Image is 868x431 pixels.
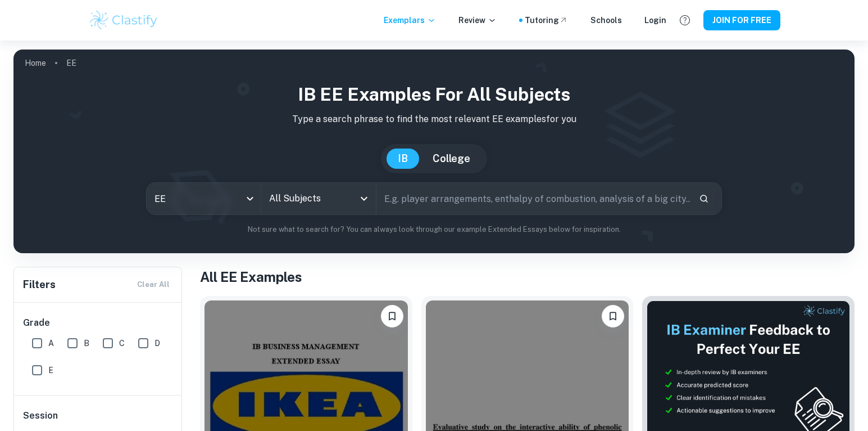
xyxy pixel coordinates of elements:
span: B [84,337,89,349]
img: profile cover [13,50,855,253]
p: Review [458,14,497,26]
h6: Filters [23,277,56,293]
a: Schools [590,14,622,26]
button: IB [387,149,419,169]
p: Exemplars [384,14,436,26]
h6: Grade [23,316,174,330]
p: Type a search phrase to find the most relevant EE examples for you [22,113,846,126]
span: E [48,364,53,376]
h1: All EE Examples [200,267,855,287]
button: Help and Feedback [675,11,694,30]
button: JOIN FOR FREE [703,10,780,30]
span: A [48,337,54,349]
button: Please log in to bookmark exemplars [381,305,403,327]
button: Search [694,189,714,208]
input: E.g. player arrangements, enthalpy of combustion, analysis of a big city... [376,183,690,214]
p: Not sure what to search for? You can always look through our example Extended Essays below for in... [22,224,846,235]
a: Login [644,14,666,26]
img: Clastify logo [88,9,160,32]
a: Tutoring [525,14,568,26]
button: Open [356,191,372,206]
button: Please log in to bookmark exemplars [602,305,624,327]
a: Home [25,55,46,71]
p: EE [66,57,76,69]
button: College [421,149,481,169]
div: EE [147,183,261,214]
span: C [119,337,125,349]
span: D [154,337,160,349]
h1: IB EE examples for all subjects [22,81,846,108]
